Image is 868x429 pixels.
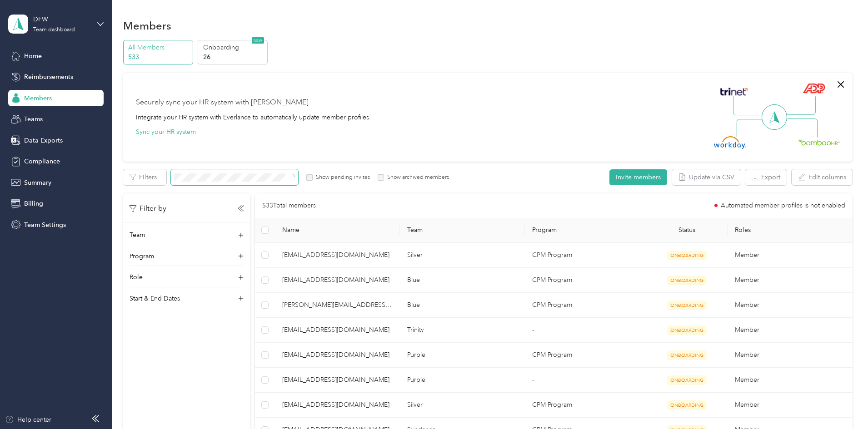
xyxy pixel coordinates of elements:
span: Automated member profiles is not enabled [721,202,845,209]
p: 533 [128,52,190,62]
td: Member [728,268,853,293]
label: Show archived members [384,173,449,182]
td: Member [728,318,853,343]
span: [EMAIL_ADDRESS][DOMAIN_NAME] [282,250,393,260]
p: 533 Total members [262,201,316,211]
div: DFW [33,15,90,24]
img: Workday [714,136,746,149]
span: Home [24,51,42,61]
td: Purple [400,343,525,368]
td: Trinity [400,318,525,343]
img: BambooHR [798,139,840,145]
iframe: Everlance-gr Chat Button Frame [817,378,868,429]
h1: Members [123,21,171,30]
span: [EMAIL_ADDRESS][DOMAIN_NAME] [282,350,393,360]
td: - [525,368,647,393]
span: Reimbursements [24,72,73,82]
span: Data Exports [24,136,63,145]
span: [EMAIL_ADDRESS][DOMAIN_NAME] [282,275,393,285]
td: Member [728,243,853,268]
div: Integrate your HR system with Everlance to automatically update member profiles. [136,113,371,122]
td: - [525,318,647,343]
span: ONBOARDING [667,400,707,410]
td: brisas@truemhscm.com [275,318,400,343]
img: ADP [803,83,825,94]
td: ONBOARDING [646,368,728,393]
p: 26 [203,52,265,62]
td: brittneyw@truemhscm.com [275,343,400,368]
img: Line Right Down [786,118,818,138]
p: Start & End Dates [130,294,180,303]
td: briannam@truemhscm.com [275,293,400,318]
th: Roles [728,218,853,243]
td: Member [728,293,853,318]
td: ONBOARDING [646,243,728,268]
span: [EMAIL_ADDRESS][DOMAIN_NAME] [282,325,393,335]
th: Status [646,218,727,243]
td: CPM Program [525,293,647,318]
p: Filter by [130,203,166,214]
td: areyheaj@trumhscm.com [275,268,400,293]
span: ONBOARDING [667,251,707,260]
td: Member [728,368,853,393]
p: All Members [128,43,190,52]
td: Silver [400,393,525,418]
img: Line Left Down [736,118,768,137]
button: Sync your HR system [136,127,196,137]
td: Member [728,393,853,418]
img: Line Right Up [784,96,816,115]
p: Role [130,272,143,282]
p: Team [130,230,145,240]
label: Show pending invites [313,173,370,182]
td: Blue [400,268,525,293]
img: Line Left Up [733,96,765,116]
span: Teams [24,114,43,124]
th: Name [275,218,400,243]
span: Billing [24,199,43,208]
span: ONBOARDING [667,325,707,335]
button: Edit columns [792,169,853,185]
th: Team [400,218,525,243]
div: Team dashboard [33,27,75,33]
span: [PERSON_NAME][EMAIL_ADDRESS][DOMAIN_NAME] [282,300,393,310]
span: [EMAIL_ADDRESS][DOMAIN_NAME] [282,375,393,385]
td: daijar@truemhscm.com [275,393,400,418]
td: Silver [400,243,525,268]
td: CPM Program [525,243,647,268]
p: Program [130,251,154,261]
td: Purple [400,368,525,393]
button: Invite members [609,169,667,185]
span: Compliance [24,157,60,166]
span: Name [282,226,393,234]
td: CPM Program [525,268,647,293]
span: ONBOARDING [667,276,707,285]
td: ONBOARDING [646,318,728,343]
td: angelam@truemhscm.com [275,243,400,268]
th: Program [525,218,647,243]
img: Trinet [718,85,750,98]
td: ONBOARDING [646,268,728,293]
button: Update via CSV [672,169,741,185]
td: chassisyv@truemhscm.com [275,368,400,393]
span: [EMAIL_ADDRESS][DOMAIN_NAME] [282,400,393,410]
button: Help center [5,415,51,424]
td: CPM Program [525,343,647,368]
span: NEW [252,37,264,44]
td: ONBOARDING [646,293,728,318]
span: ONBOARDING [667,301,707,310]
button: Filters [123,169,166,185]
span: Members [24,94,52,103]
td: Member [728,343,853,368]
button: Export [745,169,787,185]
div: Securely sync your HR system with [PERSON_NAME] [136,97,309,108]
span: ONBOARDING [667,375,707,385]
span: ONBOARDING [667,350,707,360]
td: CPM Program [525,393,647,418]
span: Summary [24,178,51,187]
td: ONBOARDING [646,343,728,368]
p: Onboarding [203,43,265,52]
td: ONBOARDING [646,393,728,418]
td: Blue [400,293,525,318]
span: Team Settings [24,220,66,230]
